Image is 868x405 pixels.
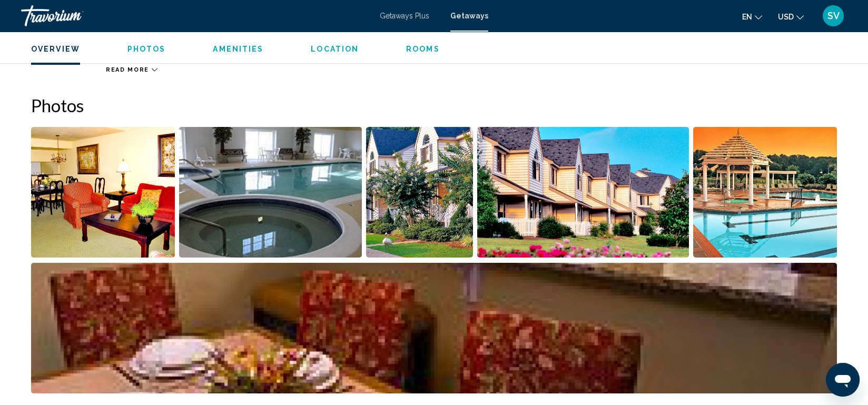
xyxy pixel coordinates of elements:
[742,9,762,24] button: Change language
[820,5,847,27] button: User Menu
[380,12,429,20] a: Getaways Plus
[693,126,837,258] button: Open full-screen image slider
[477,126,689,258] button: Open full-screen image slider
[406,44,440,54] button: Rooms
[31,45,80,53] span: Overview
[450,12,488,20] a: Getaways
[778,13,794,21] span: USD
[21,5,369,26] a: Travorium
[179,126,362,258] button: Open full-screen image slider
[213,44,263,54] button: Amenities
[406,45,440,53] span: Rooms
[106,66,149,73] span: Read more
[311,44,359,54] button: Location
[31,126,175,258] button: Open full-screen image slider
[742,13,752,21] span: en
[127,45,166,53] span: Photos
[827,11,840,21] span: SV
[778,9,804,24] button: Change currency
[31,262,837,394] button: Open full-screen image slider
[213,45,263,53] span: Amenities
[366,126,473,258] button: Open full-screen image slider
[31,95,837,116] h2: Photos
[127,44,166,54] button: Photos
[31,44,80,54] button: Overview
[106,66,157,74] button: Read more
[826,363,860,397] iframe: Button to launch messaging window
[311,45,359,53] span: Location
